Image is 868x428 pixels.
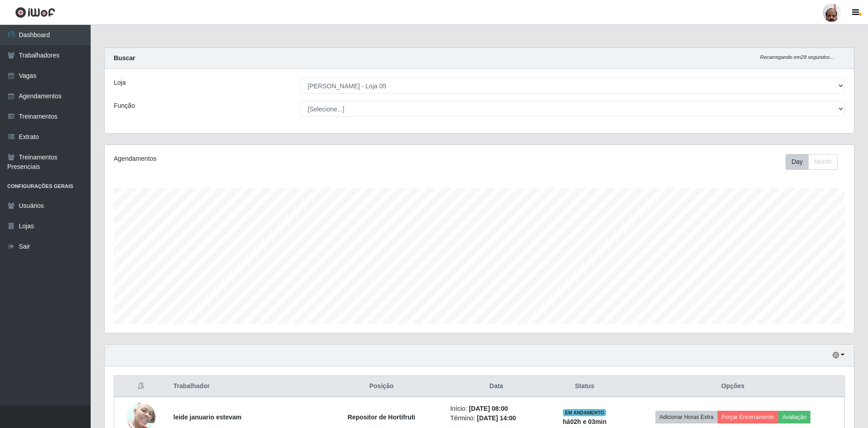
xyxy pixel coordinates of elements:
button: Adicionar Horas Extra [655,411,718,423]
li: Início: [450,404,543,414]
span: EM ANDAMENTO [563,409,606,416]
div: Agendamentos [114,154,411,164]
label: Loja [114,78,126,87]
strong: há 02 h e 03 min [563,418,607,425]
button: Month [808,154,838,170]
label: Função [114,101,135,111]
time: [DATE] 08:00 [469,405,508,412]
button: Avaliação [778,411,810,423]
th: Posição [318,376,445,397]
th: Opções [621,376,845,397]
i: Recarregando em 29 segundos... [760,54,834,60]
img: CoreUI Logo [15,7,55,18]
time: [DATE] 14:00 [477,414,516,422]
div: First group [786,154,838,170]
div: Toolbar with button groups [786,154,845,170]
th: Data [445,376,548,397]
th: Status [548,376,621,397]
button: Forçar Encerramento [718,411,778,423]
li: Término: [450,414,543,423]
button: Day [786,154,809,170]
strong: leide januario estevam [174,414,242,421]
th: Trabalhador [168,376,318,397]
strong: Buscar [114,54,135,62]
strong: Repositor de Hortifruti [348,414,415,421]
